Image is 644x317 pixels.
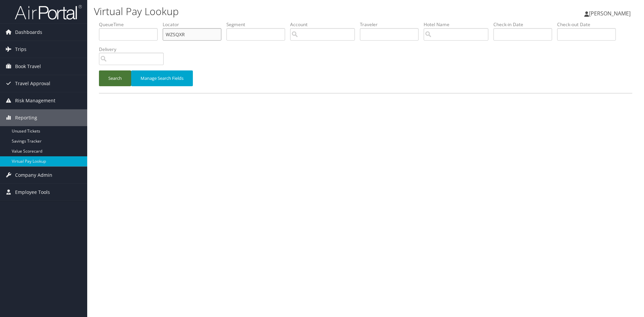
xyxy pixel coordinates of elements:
[94,4,456,18] h1: Virtual Pay Lookup
[15,41,26,58] span: Trips
[99,46,169,53] label: Delivery
[15,24,42,41] span: Dashboards
[15,92,55,109] span: Risk Management
[15,75,50,92] span: Travel Approval
[584,3,637,23] a: [PERSON_NAME]
[15,167,52,183] span: Company Admin
[15,109,37,126] span: Reporting
[226,21,290,28] label: Segment
[15,4,82,20] img: airportal-logo.png
[163,21,226,28] label: Locator
[15,58,41,75] span: Book Travel
[557,21,621,28] label: Check-out Date
[424,21,493,28] label: Hotel Name
[589,10,631,17] span: [PERSON_NAME]
[99,21,163,28] label: QueueTime
[493,21,557,28] label: Check-in Date
[290,21,360,28] label: Account
[360,21,424,28] label: Traveler
[15,184,50,201] span: Employee Tools
[131,70,193,86] button: Manage Search Fields
[99,70,131,86] button: Search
